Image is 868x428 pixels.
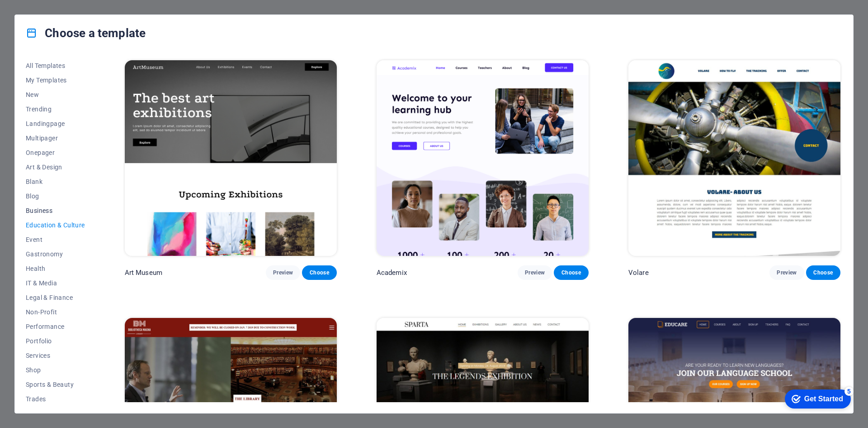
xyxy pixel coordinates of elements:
button: Multipager [26,131,85,145]
span: Event [26,236,85,243]
button: Event [26,232,85,247]
span: Trades [26,395,85,403]
span: Choose [309,269,329,276]
span: Art & Design [26,164,85,171]
span: IT & Media [26,279,85,287]
div: 5 [67,2,76,11]
span: Blank [26,178,85,185]
button: Choose [302,265,336,280]
button: New [26,87,85,102]
button: My Templates [26,73,85,87]
button: Choose [554,265,588,280]
span: Shop [26,366,85,374]
button: Performance [26,319,85,334]
img: Volare [628,60,840,256]
div: Get Started [27,10,66,18]
span: Services [26,352,85,359]
button: Art & Design [26,160,85,174]
p: Academix [377,268,407,277]
span: Choose [813,269,833,276]
button: Trending [26,102,85,116]
span: Trending [26,106,85,113]
button: Portfolio [26,334,85,348]
button: Onepager [26,145,85,160]
span: Preview [777,269,797,276]
div: Get Started 5 items remaining, 0% complete [7,5,73,24]
span: Blog [26,192,85,200]
button: All Templates [26,58,85,73]
span: Preview [273,269,293,276]
button: Blog [26,189,85,203]
button: Blank [26,174,85,189]
span: Business [26,207,85,214]
span: All Templates [26,62,85,69]
button: Sports & Beauty [26,377,85,392]
span: New [26,91,85,98]
button: Services [26,348,85,363]
button: Health [26,261,85,276]
button: Preview [266,265,300,280]
span: Gastronomy [26,250,85,258]
button: Legal & Finance [26,290,85,305]
span: Portfolio [26,337,85,345]
span: Education & Culture [26,221,85,229]
button: Gastronomy [26,247,85,261]
span: Legal & Finance [26,294,85,301]
button: Education & Culture [26,218,85,232]
p: Volare [628,268,649,277]
span: Multipager [26,135,85,142]
p: Art Museum [125,268,162,277]
span: My Templates [26,77,85,84]
button: Landingpage [26,116,85,131]
button: Preview [518,265,552,280]
button: Shop [26,363,85,377]
img: Academix [377,60,589,256]
button: Non-Profit [26,305,85,319]
span: Sports & Beauty [26,381,85,388]
button: Trades [26,392,85,406]
img: Art Museum [125,60,337,256]
span: Choose [561,269,581,276]
button: Business [26,203,85,218]
span: Landingpage [26,120,85,127]
span: Preview [525,269,545,276]
span: Performance [26,323,85,330]
span: Health [26,265,85,272]
span: Non-Profit [26,308,85,316]
button: Preview [769,265,804,280]
span: Onepager [26,149,85,156]
button: Choose [806,265,840,280]
h4: Choose a template [26,26,146,40]
button: IT & Media [26,276,85,290]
